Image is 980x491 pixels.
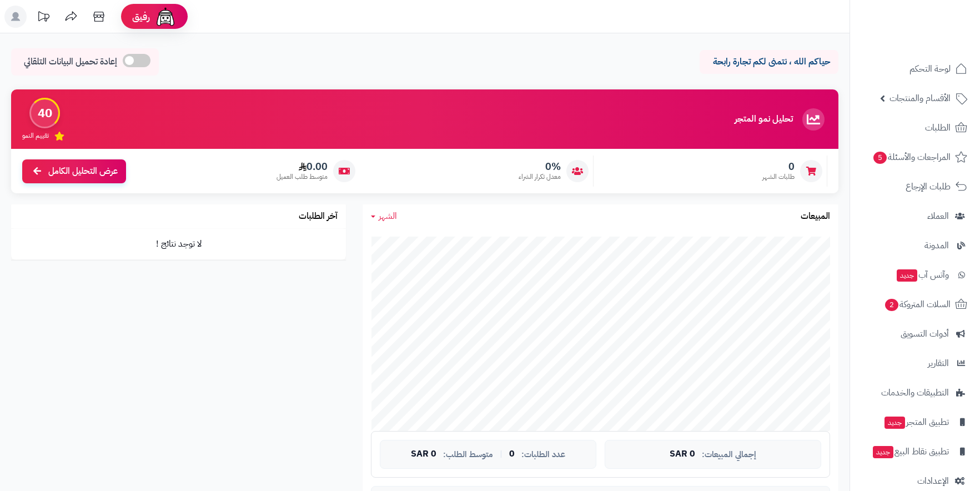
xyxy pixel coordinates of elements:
a: تطبيق نقاط البيعجديد [857,438,973,465]
span: 0 SAR [411,449,436,459]
a: طلبات الإرجاع [857,173,973,200]
span: جديد [897,269,917,282]
span: عرض التحليل الكامل [48,165,118,178]
p: حياكم الله ، نتمنى لكم تجارة رابحة [708,56,830,68]
span: معدل تكرار الشراء [519,172,561,182]
span: جديد [884,417,905,429]
span: لوحة التحكم [909,61,951,77]
a: الشهر [371,210,397,223]
span: عدد الطلبات: [521,450,565,459]
span: الطلبات [925,120,951,136]
h3: تحليل نمو المتجر [735,114,793,124]
span: إعادة تحميل البيانات التلقائي [24,56,117,68]
span: متوسط الطلب: [443,450,493,459]
a: وآتس آبجديد [857,262,973,288]
img: ai-face.png [154,6,177,28]
span: المراجعات والأسئلة [872,149,951,165]
span: 0 SAR [670,449,695,459]
span: 0 [509,449,515,459]
span: طلبات الإرجاع [906,179,951,194]
td: لا توجد نتائج ! [11,229,346,259]
span: السلات المتروكة [884,297,951,312]
span: | [500,450,502,458]
span: أدوات التسويق [901,326,949,342]
span: وآتس آب [896,267,949,283]
h3: المبيعات [801,212,830,222]
span: تطبيق المتجر [883,414,949,430]
span: جديد [873,446,893,458]
span: تقييم النمو [22,131,49,141]
span: تطبيق نقاط البيع [872,444,949,459]
img: logo-2.png [904,8,969,32]
span: المدونة [924,238,949,253]
a: المدونة [857,232,973,259]
span: التقارير [928,355,949,371]
span: الأقسام والمنتجات [889,91,951,106]
span: الإعدادات [917,473,949,489]
span: رفيق [132,10,150,23]
a: أدوات التسويق [857,320,973,347]
a: المراجعات والأسئلة5 [857,144,973,171]
span: 0% [519,161,561,173]
a: لوحة التحكم [857,56,973,82]
a: التطبيقات والخدمات [857,379,973,406]
a: تحديثات المنصة [29,6,57,31]
span: 2 [884,298,899,312]
span: إجمالي المبيعات: [702,450,756,459]
a: عرض التحليل الكامل [22,159,126,183]
span: التطبيقات والخدمات [881,385,949,400]
h3: آخر الطلبات [299,212,338,222]
span: 0 [762,161,795,173]
a: التقارير [857,350,973,377]
span: طلبات الشهر [762,172,795,182]
a: العملاء [857,203,973,229]
a: تطبيق المتجرجديد [857,409,973,435]
span: 5 [873,151,887,164]
span: العملاء [927,208,949,224]
a: الطلبات [857,114,973,141]
span: متوسط طلب العميل [277,172,328,182]
a: السلات المتروكة2 [857,291,973,318]
span: 0.00 [277,161,328,173]
span: الشهر [379,209,397,223]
